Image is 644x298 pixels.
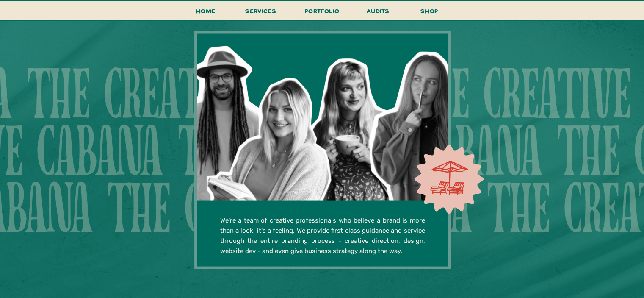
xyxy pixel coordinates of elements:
a: shop [409,6,450,20]
a: audits [365,6,391,20]
h3: We're a team of creative professionals who believe a brand is more than a look, it's a feeling. W... [220,215,425,256]
a: services [243,6,279,21]
span: services [245,7,276,15]
a: portfolio [302,6,342,21]
a: Home [193,6,219,21]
